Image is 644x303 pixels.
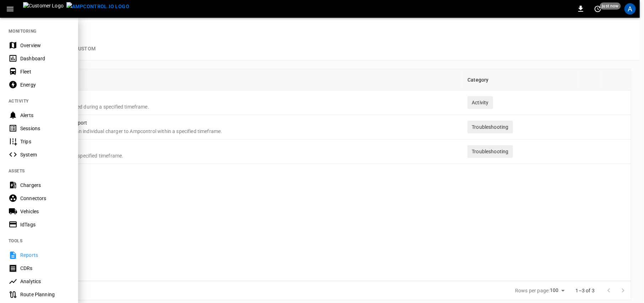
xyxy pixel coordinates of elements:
div: CDRs [20,265,70,272]
div: Energy [20,81,70,88]
div: Alerts [20,112,70,119]
div: Dashboard [20,55,70,62]
div: Sessions [20,125,70,132]
div: Overview [20,42,70,49]
div: Route Planning [20,291,70,298]
div: System [20,151,70,158]
img: Customer Logo [23,2,64,16]
div: Reports [20,252,70,259]
div: Fleet [20,68,70,75]
div: Vehicles [20,208,70,215]
button: set refresh interval [592,3,604,15]
span: just now [600,2,621,10]
div: Connectors [20,195,70,202]
div: IdTags [20,221,70,228]
img: ampcontrol.io logo [66,2,129,11]
div: Chargers [20,182,70,189]
div: Analytics [20,278,70,285]
div: profile-icon [624,3,636,15]
div: Trips [20,138,70,145]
